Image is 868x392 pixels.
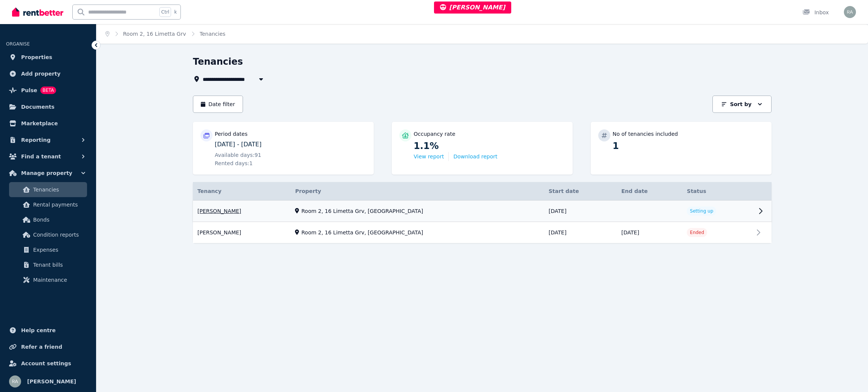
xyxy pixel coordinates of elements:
[193,96,243,113] button: Date filter
[414,153,444,160] button: View report
[33,260,84,269] span: Tenant bills
[802,9,829,16] div: Inbox
[6,83,90,98] a: PulseBETA
[613,140,764,152] p: 1
[9,375,21,387] img: Rochelle Alvarez
[6,356,90,371] a: Account settings
[290,201,544,222] a: View details for Divya Nalla
[193,56,243,68] h1: Tenancies
[21,86,37,95] span: Pulse
[414,130,455,138] p: Occupancy rate
[21,135,50,144] span: Reporting
[6,149,90,164] button: Find a tenant
[9,272,87,287] a: Maintenance
[27,377,76,386] span: [PERSON_NAME]
[33,200,84,209] span: Rental payments
[215,140,366,149] p: [DATE] - [DATE]
[617,182,682,201] th: End date
[544,201,617,222] a: View details for Divya Nalla
[40,87,56,94] span: BETA
[544,201,617,222] td: [DATE]
[9,227,87,242] a: Condition reports
[215,151,261,159] span: Available days: 91
[215,160,253,167] span: Rented days: 1
[712,96,772,113] button: Sort by
[6,132,90,147] button: Reporting
[6,339,90,354] a: Refer a friend
[6,99,90,114] a: Documents
[682,182,753,201] th: Status
[6,116,90,131] a: Marketplace
[21,69,61,78] span: Add property
[33,275,84,284] span: Maintenance
[21,342,62,351] span: Refer a friend
[33,245,84,254] span: Expenses
[9,197,87,212] a: Rental payments
[730,100,752,108] p: Sort by
[844,6,856,18] img: Rochelle Alvarez
[6,41,30,47] span: ORGANISE
[123,31,186,37] a: Room 2, 16 Limetta Grv
[9,212,87,227] a: Bonds
[682,201,753,222] a: View details for Divya Nalla
[12,6,63,18] img: RentBetter
[193,222,290,243] a: View details for PARVIZ JAHANRAKHSHAN
[617,201,682,222] a: View details for Divya Nalla
[613,130,678,138] p: No of tenancies included
[9,242,87,257] a: Expenses
[159,7,171,17] span: Ctrl
[33,230,84,239] span: Condition reports
[197,187,222,195] span: Tenancy
[414,140,565,152] p: 1.1%
[6,66,90,81] a: Add property
[6,166,90,181] button: Manage property
[682,222,753,243] a: View details for PARVIZ JAHANRAKHSHAN
[21,152,61,161] span: Find a tenant
[193,201,290,222] a: View details for Divya Nalla
[440,4,505,11] span: [PERSON_NAME]
[21,326,56,335] span: Help centre
[453,153,497,160] button: Download report
[6,50,90,65] a: Properties
[9,182,87,197] a: Tenancies
[174,9,177,15] span: k
[21,169,72,178] span: Manage property
[617,222,682,243] a: View details for PARVIZ JAHANRAKHSHAN
[617,222,682,243] td: [DATE]
[544,182,617,201] th: Start date
[753,201,772,222] a: View details for Divya Nalla
[753,222,772,243] a: View details for PARVIZ JAHANRAKHSHAN
[9,257,87,272] a: Tenant bills
[290,222,544,243] a: View details for PARVIZ JAHANRAKHSHAN
[96,24,234,44] nav: Breadcrumb
[6,323,90,338] a: Help centre
[290,182,544,201] th: Property
[544,222,617,243] td: [DATE]
[33,215,84,224] span: Bonds
[21,119,58,128] span: Marketplace
[21,53,52,62] span: Properties
[215,130,248,138] p: Period dates
[33,185,84,194] span: Tenancies
[21,102,55,111] span: Documents
[21,359,71,368] span: Account settings
[200,30,226,38] span: Tenancies
[544,222,617,243] a: View details for PARVIZ JAHANRAKHSHAN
